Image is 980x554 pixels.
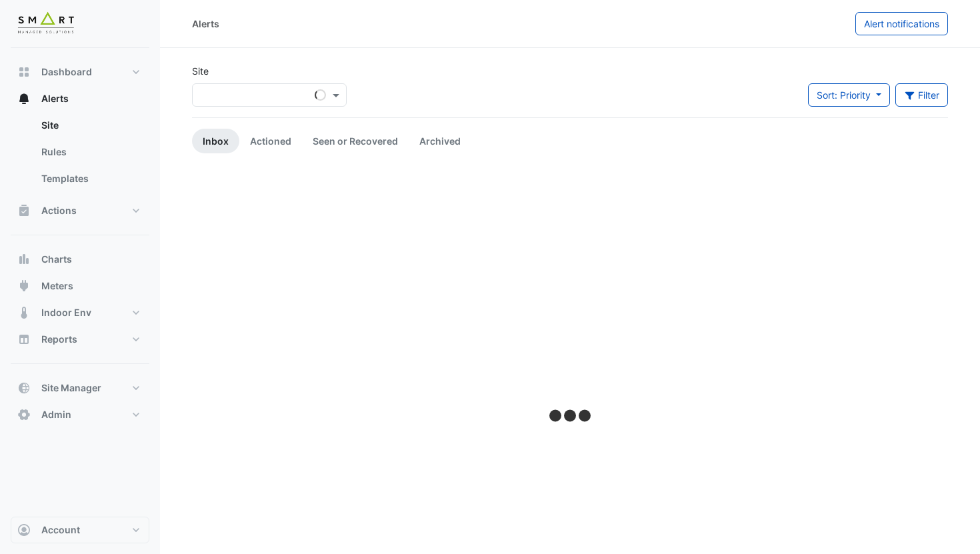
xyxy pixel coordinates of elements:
[31,112,149,139] a: Site
[41,523,80,537] span: Account
[855,12,948,35] button: Alert notifications
[409,129,471,153] a: Archived
[192,64,209,78] label: Site
[11,112,149,197] div: Alerts
[11,197,149,224] button: Actions
[17,279,31,293] app-icon: Meters
[11,517,149,543] button: Account
[192,17,219,31] div: Alerts
[17,333,31,346] app-icon: Reports
[41,65,92,79] span: Dashboard
[17,306,31,319] app-icon: Indoor Env
[17,253,31,266] app-icon: Charts
[31,139,149,165] a: Rules
[17,408,31,421] app-icon: Admin
[11,375,149,401] button: Site Manager
[41,92,69,105] span: Alerts
[31,165,149,192] a: Templates
[41,306,91,319] span: Indoor Env
[895,83,949,107] button: Filter
[864,18,939,29] span: Alert notifications
[817,89,871,101] span: Sort: Priority
[41,253,72,266] span: Charts
[41,279,73,293] span: Meters
[11,273,149,299] button: Meters
[17,204,31,217] app-icon: Actions
[192,129,239,153] a: Inbox
[302,129,409,153] a: Seen or Recovered
[17,65,31,79] app-icon: Dashboard
[11,401,149,428] button: Admin
[41,204,77,217] span: Actions
[239,129,302,153] a: Actioned
[11,246,149,273] button: Charts
[17,381,31,395] app-icon: Site Manager
[41,408,71,421] span: Admin
[11,85,149,112] button: Alerts
[16,11,76,37] img: Company Logo
[808,83,890,107] button: Sort: Priority
[11,59,149,85] button: Dashboard
[11,326,149,353] button: Reports
[11,299,149,326] button: Indoor Env
[41,381,101,395] span: Site Manager
[17,92,31,105] app-icon: Alerts
[41,333,77,346] span: Reports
